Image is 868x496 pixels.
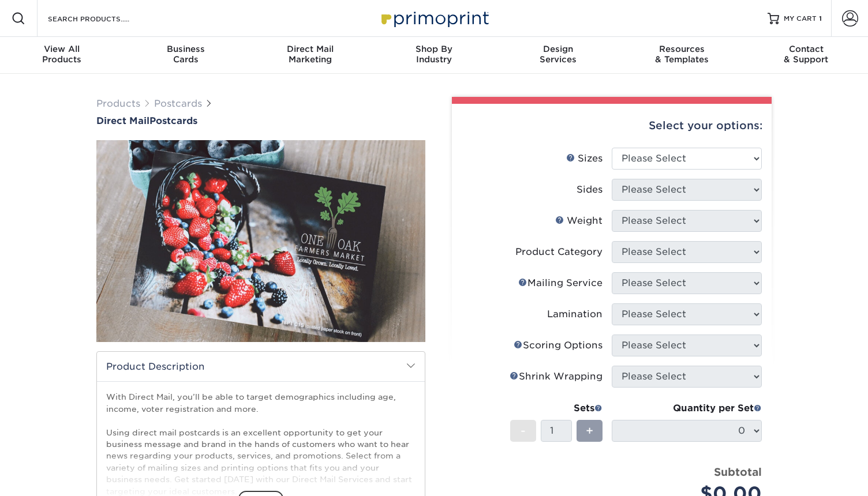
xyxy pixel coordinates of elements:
[510,401,603,415] div: Sets
[784,14,817,24] span: MY CART
[612,401,762,415] div: Quantity per Set
[577,183,603,197] div: Sides
[96,115,425,126] a: Direct MailPostcards
[248,37,372,74] a: Direct MailMarketing
[620,37,744,74] a: Resources& Templates
[819,14,822,22] span: 1
[124,37,248,74] a: BusinessCards
[372,37,496,74] a: Shop ByIndustry
[555,214,603,228] div: Weight
[518,276,603,290] div: Mailing Service
[496,44,620,65] div: Services
[124,44,248,54] span: Business
[744,37,868,74] a: Contact& Support
[96,115,149,126] span: Direct Mail
[586,422,593,439] span: +
[461,104,762,148] div: Select your options:
[514,339,603,352] div: Scoring Options
[510,370,603,384] div: Shrink Wrapping
[620,44,744,54] span: Resources
[154,98,202,109] a: Postcards
[376,6,492,31] img: Primoprint
[96,98,140,109] a: Products
[547,307,603,321] div: Lamination
[248,44,372,65] div: Marketing
[496,37,620,74] a: DesignServices
[521,422,526,439] span: -
[620,44,744,65] div: & Templates
[96,115,425,126] h1: Postcards
[515,245,603,259] div: Product Category
[496,44,620,54] span: Design
[372,44,496,65] div: Industry
[744,44,868,65] div: & Support
[47,12,159,25] input: SEARCH PRODUCTS.....
[96,127,425,355] img: Direct Mail 01
[744,44,868,54] span: Contact
[248,44,372,54] span: Direct Mail
[124,44,248,65] div: Cards
[97,352,425,381] h2: Product Description
[714,465,762,478] strong: Subtotal
[372,44,496,54] span: Shop By
[566,152,603,166] div: Sizes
